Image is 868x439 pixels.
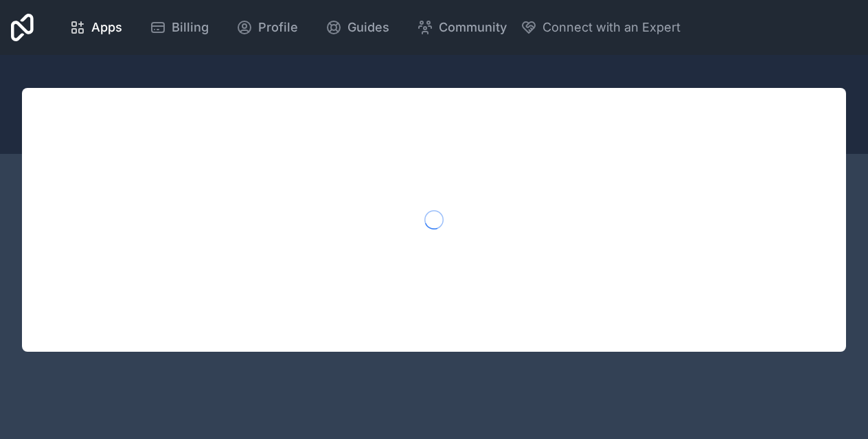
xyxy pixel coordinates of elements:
button: Connect with an Expert [521,18,681,37]
span: Apps [91,18,122,37]
span: Billing [172,18,209,37]
span: Guides [347,18,389,37]
a: Community [406,12,518,43]
a: Apps [58,12,133,43]
a: Billing [139,12,220,43]
span: Profile [258,18,298,37]
a: Guides [315,12,400,43]
span: Community [439,18,507,37]
span: Connect with an Expert [542,18,681,37]
a: Profile [225,12,309,43]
